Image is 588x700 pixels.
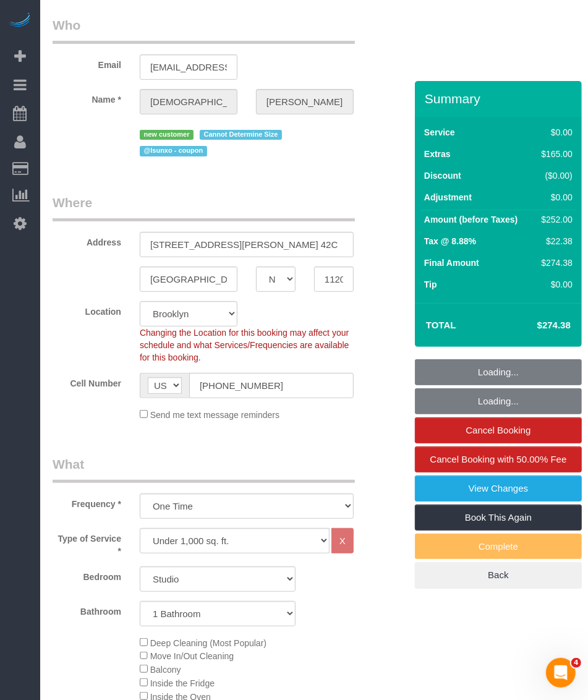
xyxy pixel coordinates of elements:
strong: Total [426,320,456,330]
input: Last Name [256,89,354,114]
label: Address [43,232,130,249]
span: @lsunxo - coupon [140,146,207,156]
label: Cell Number [43,373,130,390]
span: Cannot Determine Size [200,130,282,140]
h4: $274.38 [500,320,571,331]
label: Final Amount [424,257,479,269]
span: new customer [140,130,194,140]
a: View Changes [415,476,582,502]
iframe: Intercom live chat [546,658,576,688]
div: $165.00 [537,148,573,160]
input: Zip Code [314,267,354,292]
label: Service [424,126,455,139]
legend: What [53,455,355,483]
label: Frequency * [43,493,130,510]
img: Automaid Logo [7,12,32,30]
label: Type of Service * [43,528,130,557]
label: Name * [43,89,130,106]
div: $0.00 [537,126,573,139]
label: Adjustment [424,191,472,203]
label: Bedroom [43,566,130,583]
input: Cell Number [189,373,354,398]
div: $0.00 [537,191,573,203]
a: Back [415,562,582,588]
a: Cancel Booking with 50.00% Fee [415,446,582,472]
span: Balcony [150,665,181,675]
div: $252.00 [537,213,573,226]
span: Inside the Fridge [150,678,215,688]
a: Book This Again [415,505,582,531]
label: Discount [424,169,461,182]
label: Tax @ 8.88% [424,235,476,247]
h3: Summary [425,92,576,106]
label: Email [43,54,130,71]
label: Location [43,301,130,318]
label: Bathroom [43,601,130,618]
legend: Who [53,16,355,44]
span: Move In/Out Cleaning [150,651,234,661]
div: $274.38 [537,257,573,269]
input: City [140,267,237,292]
span: Deep Cleaning (Most Popular) [150,638,266,648]
span: 4 [571,658,581,668]
span: Send me text message reminders [150,410,279,420]
input: Email [140,54,237,80]
div: $0.00 [537,278,573,291]
label: Tip [424,278,437,291]
div: $22.38 [537,235,573,247]
legend: Where [53,194,355,221]
label: Amount (before Taxes) [424,213,518,226]
input: First Name [140,89,237,114]
div: ($0.00) [537,169,573,182]
span: Cancel Booking with 50.00% Fee [430,454,567,464]
label: Extras [424,148,451,160]
span: Changing the Location for this booking may affect your schedule and what Services/Frequencies are... [140,328,349,362]
a: Cancel Booking [415,417,582,443]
